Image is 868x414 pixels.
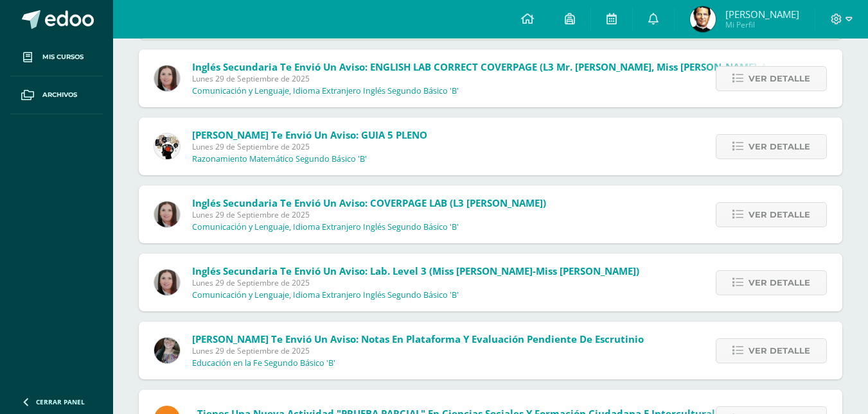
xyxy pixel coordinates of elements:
span: Ver detalle [748,203,810,227]
span: Mi Perfil [725,19,799,30]
span: [PERSON_NAME] te envió un aviso: GUIA 5 PLENO [192,128,427,141]
span: [PERSON_NAME] [725,8,799,21]
img: 8af0450cf43d44e38c4a1497329761f3.png [154,65,180,91]
span: Ver detalle [748,271,810,295]
span: Lunes 29 de Septiembre de 2025 [192,209,546,220]
span: Cerrar panel [36,397,85,406]
span: [PERSON_NAME] te envió un aviso: Notas en plataforma y evaluación pendiente de escrutinio [192,332,644,345]
img: 8af0450cf43d44e38c4a1497329761f3.png [154,202,180,227]
a: Archivos [10,76,103,114]
span: Inglés Secundaria te envió un aviso: ENGLISH LAB CORRECT COVERPAGE (L3 Mr. [PERSON_NAME], Miss [P... [192,60,865,73]
span: Archivos [42,90,77,100]
span: Ver detalle [748,339,810,363]
span: Inglés Secundaria te envió un aviso: COVERPAGE LAB (L3 [PERSON_NAME]) [192,196,546,209]
span: Ver detalle [748,67,810,91]
img: 8af0450cf43d44e38c4a1497329761f3.png [154,270,180,295]
p: Educación en la Fe Segundo Básico 'B' [192,358,335,368]
p: Comunicación y Lenguaje, Idioma Extranjero Inglés Segundo Básico 'B' [192,222,459,232]
span: Mis cursos [42,52,84,62]
p: Comunicación y Lenguaje, Idioma Extranjero Inglés Segundo Básico 'B' [192,86,459,96]
img: d172b984f1f79fc296de0e0b277dc562.png [154,134,180,159]
span: Lunes 29 de Septiembre de 2025 [192,73,865,84]
span: Inglés Secundaria te envió un aviso: Lab. Level 3 (Miss [PERSON_NAME]-Miss [PERSON_NAME]) [192,264,639,277]
span: Lunes 29 de Septiembre de 2025 [192,277,639,288]
p: Razonamiento Matemático Segundo Básico 'B' [192,154,367,164]
span: Lunes 29 de Septiembre de 2025 [192,141,427,152]
img: b86dcbcd5091f07905c03663b0678497.png [690,6,716,32]
a: Mis cursos [10,39,103,76]
span: Ver detalle [748,135,810,159]
span: Lunes 29 de Septiembre de 2025 [192,345,644,356]
img: 8322e32a4062cfa8b237c59eedf4f548.png [154,338,180,363]
p: Comunicación y Lenguaje, Idioma Extranjero Inglés Segundo Básico 'B' [192,290,459,300]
